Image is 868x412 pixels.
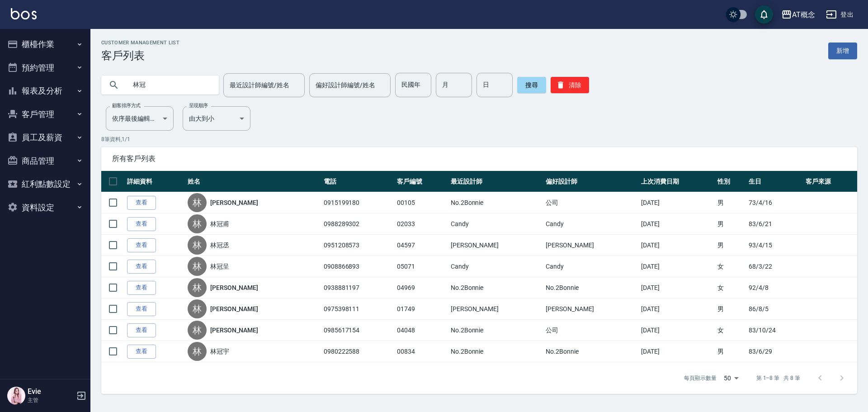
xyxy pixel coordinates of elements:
[28,396,74,404] p: 主管
[4,103,87,126] button: 客戶管理
[210,241,229,250] a: 林冠丞
[639,256,716,277] td: [DATE]
[395,235,448,256] td: 04597
[101,49,179,62] h3: 客戶列表
[517,77,546,93] button: 搜尋
[639,341,716,362] td: [DATE]
[639,320,716,341] td: [DATE]
[101,40,179,46] h2: Customer Management List
[127,260,156,274] a: 查看
[543,192,639,213] td: 公司
[746,256,803,277] td: 68/3/22
[395,298,448,320] td: 01749
[106,106,174,131] div: 依序最後編輯時間
[395,341,448,362] td: 00834
[395,256,448,277] td: 05071
[11,8,37,19] img: Logo
[543,171,639,192] th: 偏好設計師
[778,5,819,24] button: AT概念
[639,298,716,320] td: [DATE]
[448,320,544,341] td: No.2Bonnie
[321,171,395,192] th: 電話
[448,235,544,256] td: [PERSON_NAME]
[127,217,156,231] a: 查看
[4,126,87,149] button: 員工及薪資
[210,304,258,313] a: [PERSON_NAME]
[448,277,544,298] td: No.2Bonnie
[746,298,803,320] td: 86/8/5
[321,213,395,235] td: 0988289302
[639,171,716,192] th: 上次消費日期
[210,326,258,335] a: [PERSON_NAME]
[828,43,857,59] a: 新增
[28,387,74,396] h5: Evie
[183,106,250,131] div: 由大到小
[746,213,803,235] td: 83/6/21
[715,171,746,192] th: 性別
[185,171,321,192] th: 姓名
[395,192,448,213] td: 00105
[101,135,857,143] p: 8 筆資料, 1 / 1
[746,235,803,256] td: 93/4/15
[188,214,207,233] div: 林
[4,149,87,173] button: 商品管理
[127,238,156,252] a: 查看
[746,320,803,341] td: 83/10/24
[321,235,395,256] td: 0951208573
[112,154,846,163] span: 所有客戶列表
[112,102,141,109] label: 顧客排序方式
[188,299,207,318] div: 林
[127,281,156,295] a: 查看
[321,298,395,320] td: 0975398111
[543,320,639,341] td: 公司
[746,341,803,362] td: 83/6/29
[448,256,544,277] td: Candy
[551,77,589,93] button: 清除
[822,6,857,23] button: 登出
[792,9,815,20] div: AT概念
[543,235,639,256] td: [PERSON_NAME]
[4,172,87,196] button: 紅利點數設定
[720,366,742,390] div: 50
[543,277,639,298] td: No.2Bonnie
[395,213,448,235] td: 02033
[4,79,87,103] button: 報表及分析
[127,196,156,210] a: 查看
[448,171,544,192] th: 最近設計師
[188,257,207,276] div: 林
[756,374,800,382] p: 第 1–8 筆 共 8 筆
[125,171,185,192] th: 詳細資料
[715,277,746,298] td: 女
[321,256,395,277] td: 0908866893
[210,198,258,207] a: [PERSON_NAME]
[395,277,448,298] td: 04969
[321,277,395,298] td: 0938881197
[210,219,229,228] a: 林冠甫
[210,283,258,292] a: [PERSON_NAME]
[4,56,87,80] button: 預約管理
[543,213,639,235] td: Candy
[746,192,803,213] td: 73/4/16
[448,341,544,362] td: No.2Bonnie
[188,236,207,255] div: 林
[127,345,156,359] a: 查看
[755,5,773,24] button: save
[715,320,746,341] td: 女
[395,320,448,341] td: 04048
[684,374,717,382] p: 每頁顯示數量
[639,192,716,213] td: [DATE]
[188,278,207,297] div: 林
[127,302,156,316] a: 查看
[4,196,87,219] button: 資料設定
[715,213,746,235] td: 男
[321,341,395,362] td: 0980222588
[639,235,716,256] td: [DATE]
[543,341,639,362] td: No.2Bonnie
[448,213,544,235] td: Candy
[639,213,716,235] td: [DATE]
[448,298,544,320] td: [PERSON_NAME]
[746,277,803,298] td: 92/4/8
[188,342,207,361] div: 林
[7,387,25,405] img: Person
[715,192,746,213] td: 男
